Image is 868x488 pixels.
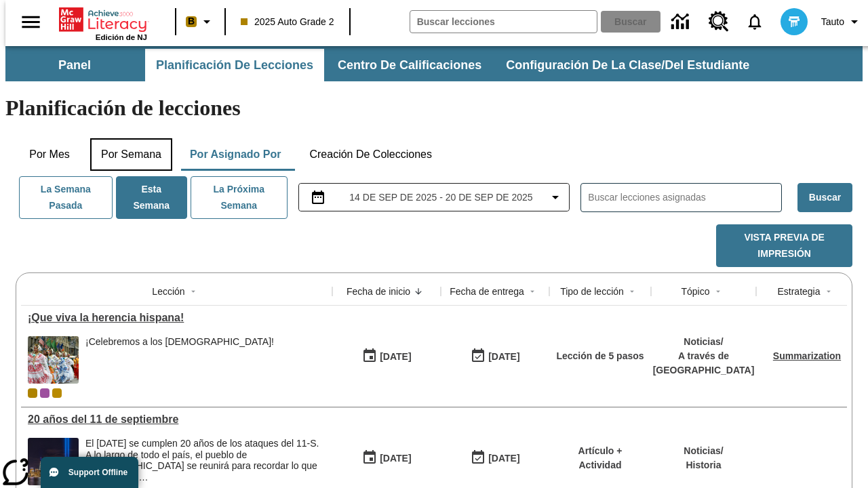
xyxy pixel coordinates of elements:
[85,336,274,384] div: ¡Celebremos a los hispanoamericanos!
[681,285,709,298] div: Tópico
[349,190,532,205] span: 14 de sep de 2025 - 20 de sep de 2025
[588,188,781,207] input: Buscar lecciones asignadas
[327,49,492,81] button: Centro de calificaciones
[152,285,184,298] div: Lección
[357,445,416,471] button: 09/14/25: Primer día en que estuvo disponible la lección
[716,224,852,267] button: Vista previa de impresión
[663,3,701,41] a: Centro de información
[188,13,195,30] span: B
[466,344,524,369] button: 09/21/25: Último día en que podrá accederse la lección
[116,176,187,219] button: Esta semana
[19,176,113,219] button: La semana pasada
[185,283,201,300] button: Sort
[28,438,79,485] img: Tributo con luces en la ciudad de Nueva York desde el Parque Estatal Liberty (Nueva Jersey)
[28,312,325,324] a: ¡Que viva la herencia hispana!, Lecciones
[410,11,597,33] input: Buscar campo
[684,458,723,472] p: Historia
[28,413,325,426] a: 20 años del 11 de septiembre, Lecciones
[495,49,760,81] button: Configuración de la clase/del estudiante
[821,15,844,29] span: Tauto
[139,472,149,483] span: …
[380,450,411,467] div: [DATE]
[7,49,142,81] button: Panel
[304,189,564,205] button: Seleccione el intervalo de fechas opción del menú
[28,336,79,384] img: dos filas de mujeres hispanas en un desfile que celebra la cultura hispana. Las mujeres lucen col...
[5,96,863,121] h1: Planificación de lecciones
[241,15,334,29] span: 2025 Auto Grade 2
[96,33,147,41] span: Edición de NJ
[5,46,863,81] div: Subbarra de navegación
[145,49,324,81] button: Planificación de lecciones
[524,283,540,300] button: Sort
[777,285,820,298] div: Estrategia
[821,283,837,300] button: Sort
[28,312,325,324] div: ¡Que viva la herencia hispana!
[684,444,723,458] p: Noticias /
[710,283,726,300] button: Sort
[488,450,519,467] div: [DATE]
[59,6,147,33] a: Portada
[781,8,808,35] img: avatar image
[298,138,443,171] button: Creación de colecciones
[547,189,564,205] svg: Collapse Date Range Filter
[40,388,50,398] div: OL 2025 Auto Grade 3
[466,445,524,471] button: 09/14/25: Último día en que podrá accederse la lección
[179,138,292,171] button: Por asignado por
[16,138,83,171] button: Por mes
[41,457,138,488] button: Support Offline
[90,138,172,171] button: Por semana
[85,438,325,485] div: El 11 de septiembre de 2021 se cumplen 20 años de los ataques del 11-S. A lo largo de todo el paí...
[556,444,644,472] p: Artículo + Actividad
[28,388,37,398] div: Clase actual
[180,9,220,34] button: Boost El color de la clase es anaranjado claro. Cambiar el color de la clase.
[560,285,624,298] div: Tipo de lección
[701,3,737,40] a: Centro de recursos, Se abrirá en una pestaña nueva.
[450,285,524,298] div: Fecha de entrega
[488,348,519,365] div: [DATE]
[653,335,755,349] p: Noticias /
[624,283,640,300] button: Sort
[85,438,325,483] div: El [DATE] se cumplen 20 años de los ataques del 11-S. A lo largo de todo el país, el pueblo de [G...
[85,336,274,348] div: ¡Celebremos a los [DEMOGRAPHIC_DATA]!
[773,350,841,361] a: Summarization
[68,468,127,477] span: Support Offline
[737,4,772,39] a: Notificaciones
[357,344,416,369] button: 09/15/25: Primer día en que estuvo disponible la lección
[5,49,762,81] div: Subbarra de navegación
[380,348,411,365] div: [DATE]
[410,283,427,300] button: Sort
[11,2,51,42] button: Abrir el menú lateral
[653,349,755,378] p: A través de [GEOGRAPHIC_DATA]
[797,183,852,212] button: Buscar
[59,5,147,41] div: Portada
[556,349,644,363] p: Lección de 5 pasos
[52,388,62,398] div: New 2025 class
[191,176,288,219] button: La próxima semana
[772,4,816,39] button: Escoja un nuevo avatar
[816,9,868,34] button: Perfil/Configuración
[347,285,410,298] div: Fecha de inicio
[28,413,325,426] div: 20 años del 11 de septiembre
